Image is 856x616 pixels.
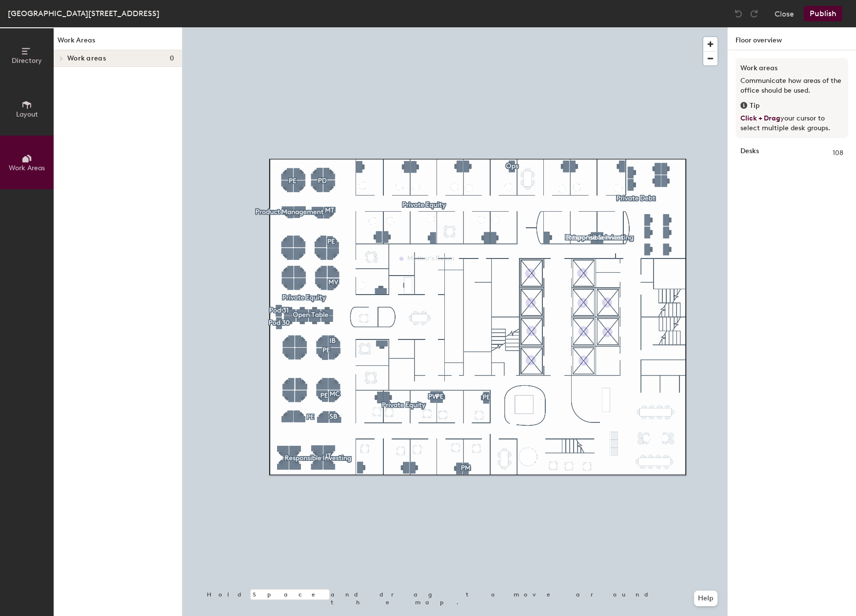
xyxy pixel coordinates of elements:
button: Publish [804,6,842,21]
h1: Work Areas [54,35,182,50]
div: Tip [740,100,843,111]
span: Work Areas [9,164,45,172]
h1: Floor overview [728,27,856,50]
img: Undo [734,9,743,19]
span: Layout [16,110,38,119]
h3: Work areas [740,63,843,74]
p: Communicate how areas of the office should be used. [740,76,843,96]
button: Close [775,6,794,21]
strong: Desks [740,148,759,159]
div: [GEOGRAPHIC_DATA][STREET_ADDRESS] [8,7,159,20]
span: Click + Drag [740,114,780,122]
span: Directory [12,57,42,65]
span: 0 [170,55,174,62]
p: your cursor to select multiple desk groups. [740,114,843,133]
button: Help [694,591,717,606]
span: 108 [833,148,843,159]
span: Work areas [67,55,106,62]
img: Redo [749,9,759,19]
